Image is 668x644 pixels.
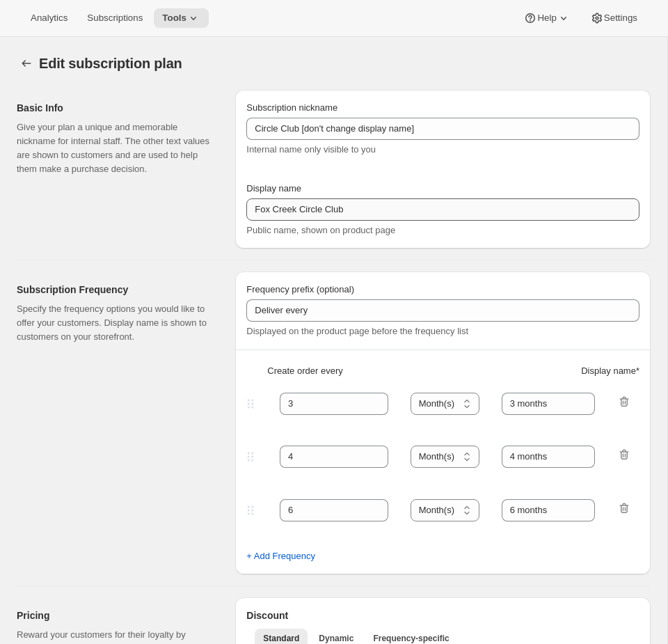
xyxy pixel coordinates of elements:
[238,545,324,567] button: + Add Frequency
[246,198,639,221] input: Subscribe & Save
[515,8,578,28] button: Help
[246,284,354,294] span: Frequency prefix (optional)
[502,393,596,415] input: 1 month
[22,8,76,28] button: Analytics
[17,120,213,176] p: Give your plan a unique and memorable nickname for internal staff. The other text values are show...
[263,633,299,644] span: Standard
[373,633,449,644] span: Frequency-specific
[604,13,637,24] span: Settings
[246,118,639,140] input: Subscribe & Save
[79,8,151,28] button: Subscriptions
[17,302,213,344] p: Specify the frequency options you would like to offer your customers. Display name is shown to cu...
[39,56,182,71] span: Edit subscription plan
[246,326,468,336] span: Displayed on the product page before the frequency list
[17,101,213,115] h2: Basic Info
[246,102,337,113] span: Subscription nickname
[502,499,596,521] input: 1 month
[537,13,556,24] span: Help
[246,144,376,155] span: Internal name only visible to you
[246,183,301,194] span: Display name
[246,299,639,322] input: Deliver every
[502,446,596,468] input: 1 month
[582,8,646,28] button: Settings
[17,608,213,622] h2: Pricing
[17,54,36,73] button: Subscription plans
[246,225,395,235] span: Public name, shown on product page
[581,364,639,378] span: Display name *
[31,13,67,24] span: Analytics
[154,8,209,28] button: Tools
[246,549,315,563] span: + Add Frequency
[246,608,639,622] h2: Discount
[17,283,213,297] h2: Subscription Frequency
[87,13,143,24] span: Subscriptions
[319,633,353,644] span: Dynamic
[267,364,342,378] span: Create order every
[162,13,186,24] span: Tools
